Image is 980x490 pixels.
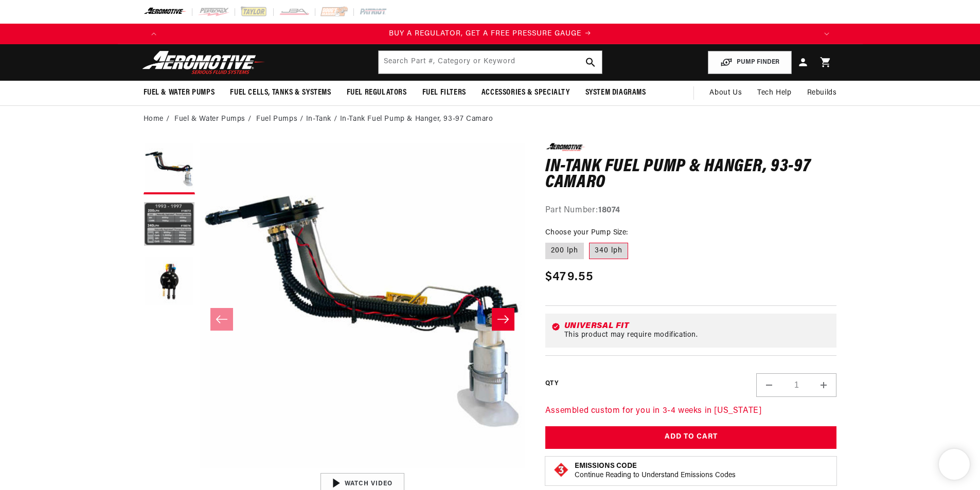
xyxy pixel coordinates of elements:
[164,28,816,40] div: Announcement
[347,87,407,98] span: Fuel Regulators
[474,81,578,105] summary: Accessories & Specialty
[144,87,215,98] span: Fuel & Water Pumps
[545,379,558,388] label: QTY
[230,87,331,98] span: Fuel Cells, Tanks & Systems
[144,199,195,251] button: Load image 2 in gallery view
[545,426,837,449] button: Add to Cart
[708,51,792,74] button: PUMP FINDER
[757,87,791,99] span: Tech Help
[136,81,223,105] summary: Fuel & Water Pumps
[174,114,245,125] a: Fuel & Water Pumps
[306,114,340,125] li: In-Tank
[144,114,837,125] nav: breadcrumbs
[482,87,570,98] span: Accessories & Specialty
[545,268,593,286] span: $479.55
[598,206,620,214] strong: 18074
[585,87,646,98] span: System Diagrams
[210,308,233,331] button: Slide left
[553,462,569,478] img: Emissions code
[422,87,466,98] span: Fuel Filters
[579,51,602,74] button: search button
[164,28,816,40] a: BUY A REGULATOR, GET A FREE PRESSURE GAUGE
[492,308,514,331] button: Slide right
[816,24,837,44] button: Translation missing: en.sections.announcements.next_announcement
[564,322,831,330] div: Universal Fit
[340,114,493,125] li: In-Tank Fuel Pump & Hanger, 93-97 Camaro
[545,405,837,418] p: Assembled custom for you in 3-4 weeks in [US_STATE]
[164,28,816,40] div: 1 of 4
[339,81,415,105] summary: Fuel Regulators
[799,81,845,105] summary: Rebuilds
[709,89,742,97] span: About Us
[415,81,474,105] summary: Fuel Filters
[545,204,837,217] div: Part Number:
[578,81,654,105] summary: System Diagrams
[144,24,164,44] button: Translation missing: en.sections.announcements.previous_announcement
[389,30,581,38] span: BUY A REGULATOR, GET A FREE PRESSURE GAUGE
[564,331,831,339] div: This product may require modification.
[807,87,837,99] span: Rebuilds
[379,51,602,74] input: Search by Part Number, Category or Keyword
[144,256,195,307] button: Load image 3 in gallery view
[575,471,736,480] p: Continue Reading to Understand Emissions Codes
[222,81,338,105] summary: Fuel Cells, Tanks & Systems
[144,143,195,194] button: Load image 1 in gallery view
[545,227,629,238] legend: Choose your Pump Size:
[702,81,750,105] a: About Us
[139,50,268,75] img: Aeromotive
[545,159,837,191] h1: In-Tank Fuel Pump & Hanger, 93-97 Camaro
[750,81,799,105] summary: Tech Help
[575,462,736,480] button: Emissions CodeContinue Reading to Understand Emissions Codes
[545,243,584,259] label: 200 lph
[256,114,297,125] a: Fuel Pumps
[144,114,164,125] a: Home
[589,243,628,259] label: 340 lph
[575,462,637,470] strong: Emissions Code
[118,24,863,44] slideshow-component: Translation missing: en.sections.announcements.announcement_bar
